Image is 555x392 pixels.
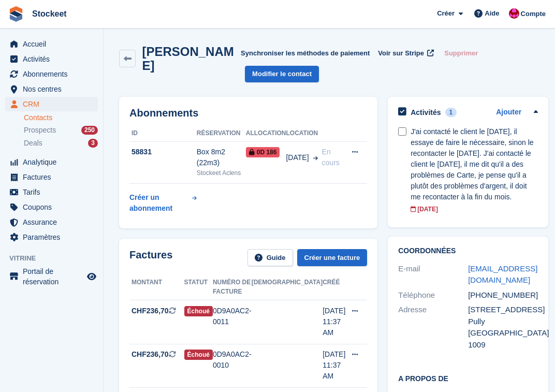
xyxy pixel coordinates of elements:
a: menu [5,97,98,111]
span: [DATE] [286,152,309,163]
span: Deals [24,138,42,148]
div: [DATE] [411,205,538,214]
h2: Abonnements [129,107,367,119]
h2: A propos de [398,373,538,383]
div: Pully [468,316,538,328]
th: Numéro de facture [213,274,252,300]
span: Paramètres [23,230,85,244]
div: 58831 [129,147,197,157]
a: Boutique d'aperçu [85,270,98,283]
a: Modifier le contact [245,66,319,83]
a: Créer une facture [297,249,368,266]
a: menu [5,52,98,66]
a: Prospects 250 [24,125,98,136]
a: menu [5,230,98,244]
div: 1009 [468,339,538,351]
span: Analytique [23,155,85,169]
span: Accueil [23,37,85,51]
img: Valentin BURDET [509,8,519,19]
a: menu [5,215,98,229]
div: E-mail [398,263,468,286]
div: 0D9A0AC2-0010 [213,349,252,371]
div: [PHONE_NUMBER] [468,289,538,301]
span: Compte [521,9,546,19]
div: Box 8m2 (22m3) [197,147,246,168]
a: menu [5,155,98,169]
div: [DATE] 11:37 AM [323,306,345,338]
th: Allocation [246,125,286,142]
span: En cours [322,148,340,167]
span: Voir sur Stripe [378,48,424,59]
div: Téléphone [398,289,468,301]
div: [DATE] 11:37 AM [323,349,345,382]
div: Créer un abonnement [129,192,190,214]
a: [EMAIL_ADDRESS][DOMAIN_NAME] [468,264,537,285]
div: 250 [81,126,98,135]
span: CRM [23,97,85,111]
a: menu [5,266,98,287]
a: menu [5,37,98,51]
span: Abonnements [23,67,85,81]
a: J'ai contacté le client le [DATE], il essaye de faire le nécessaire, sinon le recontacter le [DAT... [411,121,538,219]
a: Contacts [24,113,98,123]
span: Prospects [24,125,56,135]
button: Supprimer [440,45,482,62]
a: Voir sur Stripe [374,45,436,62]
span: Échoué [184,350,213,360]
a: menu [5,185,98,199]
img: stora-icon-8386f47178a22dfd0bd8f6a31ec36ba5ce8667c1dd55bd0f319d3a0aa187defe.svg [8,6,24,22]
a: menu [5,200,98,214]
h2: Coordonnées [398,247,538,255]
span: CHF236,70 [132,349,169,360]
a: Créer un abonnement [129,188,197,218]
th: ID [129,125,197,142]
a: Stockeet [28,5,71,22]
span: Vitrine [9,253,103,264]
div: 0D9A0AC2-0011 [213,306,252,327]
th: Location [286,125,345,142]
th: Créé [323,274,345,300]
div: Adresse [398,304,468,351]
h2: Activités [411,108,441,117]
div: Stockeet Aclens [197,168,246,178]
span: Factures [23,170,85,184]
div: [GEOGRAPHIC_DATA] [468,327,538,339]
h2: [PERSON_NAME] [142,45,241,72]
h2: Factures [129,249,172,266]
button: Synchroniser les méthodes de paiement [241,45,370,62]
span: Tarifs [23,185,85,199]
th: [DEMOGRAPHIC_DATA] [252,274,323,300]
a: menu [5,82,98,96]
div: 1 [445,108,457,117]
th: Montant [129,274,184,300]
div: [STREET_ADDRESS] [468,304,538,316]
a: menu [5,67,98,81]
span: Nos centres [23,82,85,96]
span: Assurance [23,215,85,229]
span: CHF236,70 [132,306,169,316]
span: Échoué [184,306,213,316]
a: Ajouter [496,107,521,119]
span: Portail de réservation [23,266,85,287]
th: Réservation [197,125,246,142]
span: 0D 186 [246,147,280,157]
div: J'ai contacté le client le [DATE], il essaye de faire le nécessaire, sinon le recontacter le [DAT... [411,126,538,202]
span: Aide [485,8,499,19]
a: Guide [247,249,293,266]
a: menu [5,170,98,184]
span: Activités [23,52,85,66]
th: Statut [184,274,213,300]
span: Coupons [23,200,85,214]
div: 3 [88,139,98,148]
span: Créer [437,8,455,19]
a: Deals 3 [24,138,98,149]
